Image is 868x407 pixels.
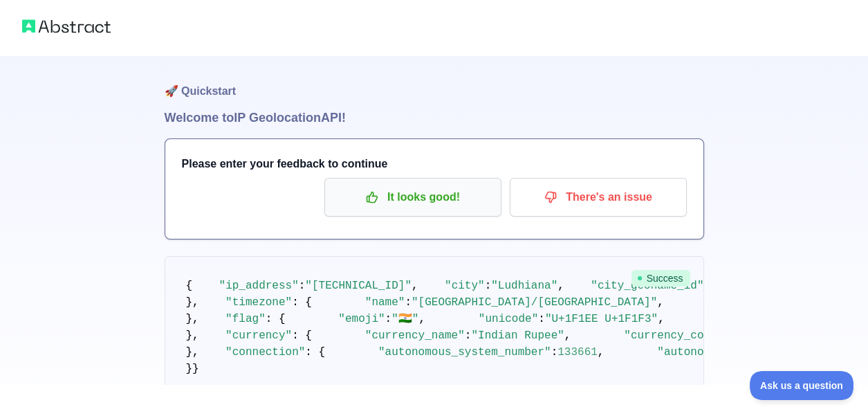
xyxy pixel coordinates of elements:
span: "timezone" [225,296,292,309]
span: "Indian Rupee" [471,329,564,342]
p: There's an issue [520,186,676,209]
span: : { [266,313,286,325]
h1: 🚀 Quickstart [165,55,704,108]
span: "[GEOGRAPHIC_DATA]/[GEOGRAPHIC_DATA]" [412,296,657,309]
span: "name" [365,296,405,309]
span: : [405,296,412,309]
span: , [658,313,665,325]
span: "ip_address" [219,280,299,292]
span: { [186,280,193,292]
span: "currency_code" [624,329,723,342]
span: Success [631,270,690,287]
span: "autonomous_system_number" [378,346,551,359]
span: "currency_name" [365,329,465,342]
span: "unicode" [479,313,538,325]
span: "connection" [225,346,305,359]
span: , [598,346,604,359]
span: , [412,280,418,292]
span: , [657,296,664,309]
span: : [538,313,545,325]
span: "currency" [225,329,292,342]
span: : [385,313,392,325]
h1: Welcome to IP Geolocation API! [165,108,704,127]
span: : [551,346,558,359]
span: "🇮🇳" [391,313,418,325]
span: "city" [445,280,485,292]
span: , [564,329,571,342]
span: : { [305,346,325,359]
span: : { [292,296,312,309]
h3: Please enter your feedback to continue [182,156,687,172]
span: "U+1F1EE U+1F1F3" [545,313,658,325]
span: , [418,313,425,325]
span: : [485,280,492,292]
span: "flag" [225,313,266,325]
button: It looks good! [324,178,501,217]
span: "city_geoname_id" [591,280,703,292]
span: "[TECHNICAL_ID]" [305,280,412,292]
img: Abstract logo [22,17,111,36]
iframe: Toggle Customer Support [750,371,854,400]
span: : [465,329,472,342]
span: 133661 [557,346,598,359]
span: : [299,280,306,292]
p: It looks good! [335,186,491,209]
span: "emoji" [338,313,385,325]
span: "Ludhiana" [491,280,557,292]
button: There's an issue [510,178,687,217]
span: , [557,280,564,292]
span: : { [292,329,312,342]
